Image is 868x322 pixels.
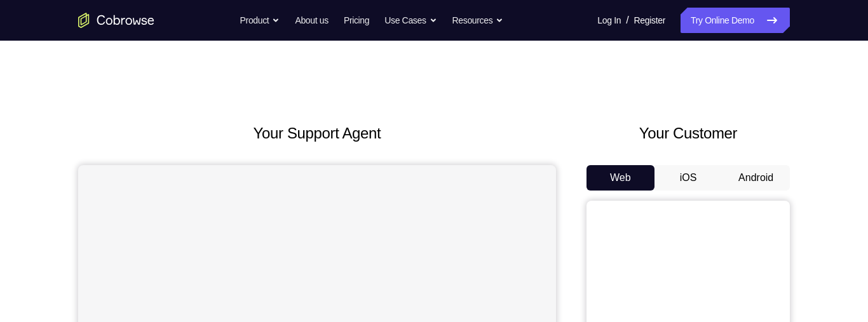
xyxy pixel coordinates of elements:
[634,8,665,33] a: Register
[587,165,654,191] button: Web
[597,8,621,33] a: Log In
[587,122,790,145] h2: Your Customer
[78,13,154,28] a: Go to the home page
[452,8,504,33] button: Resources
[626,13,628,28] span: /
[654,165,722,191] button: iOS
[344,8,369,33] a: Pricing
[240,8,280,33] button: Product
[722,165,790,191] button: Android
[681,8,790,33] a: Try Online Demo
[295,8,328,33] a: About us
[384,8,437,33] button: Use Cases
[78,122,556,145] h2: Your Support Agent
